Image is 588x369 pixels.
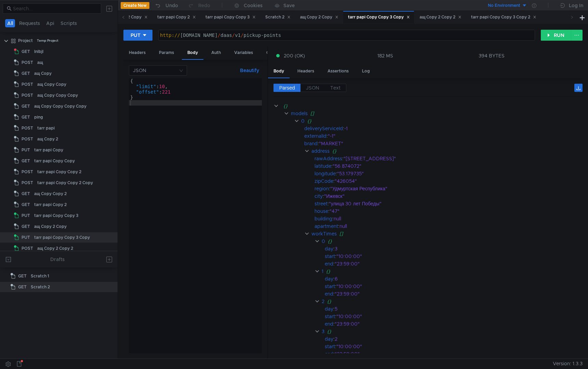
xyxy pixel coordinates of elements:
div: 182 MS [377,53,393,59]
div: : [315,177,583,185]
div: tarr papi Copy Copy 3 [34,210,78,221]
div: 3 [335,245,573,252]
div: {} [327,328,573,335]
div: Headers [292,65,320,78]
div: tarr papi Copy Copy 3 Copy [34,232,90,243]
div: day [325,275,333,283]
div: null [339,222,574,230]
div: end [325,350,333,358]
span: PUT [22,232,30,243]
div: apartment [315,222,338,230]
div: ащ Copy [34,68,52,79]
div: Body [268,65,290,78]
div: 0 [301,117,305,125]
div: tarr papi Copy Copy [34,156,75,166]
div: : [315,185,583,192]
div: ащ Copy Copy Copy [37,90,78,100]
span: GET [22,68,30,79]
div: end [325,320,333,328]
div: "23:59:00" [335,350,573,358]
div: "23:59:00" [335,290,573,298]
button: Redo [183,0,215,11]
div: zipCode [315,177,333,185]
div: tarr papi [37,123,55,133]
div: "10:00:00" [336,283,573,290]
span: GET [22,221,30,232]
div: : [325,350,583,358]
div: Scratch 1 [31,271,49,281]
div: ащ Copy 2 Copy [34,221,67,232]
div: 5 [335,305,573,313]
div: day [325,335,333,343]
div: end [325,260,333,268]
span: POST [22,243,33,254]
div: : [315,170,583,177]
div: "Удмуртская Республика" [330,185,573,192]
div: tarr papi Copy Copy 3 Copy 2 [471,14,536,21]
div: 2 [322,298,324,305]
div: ащ Copy Copy 2 [34,189,67,199]
div: Scratch 2 [265,14,291,21]
span: Parsed [279,85,295,91]
div: Temp Project [37,36,58,46]
span: POST [22,123,33,133]
span: POST [22,134,33,144]
button: Scripts [58,19,79,27]
div: 2 [335,335,573,343]
div: address [311,147,330,155]
div: externalId [304,132,326,140]
span: 200 (OK) [284,52,305,59]
div: ащ Copy 2 Copy 2 [37,243,73,254]
button: Undo [149,0,183,11]
div: tarr papi Copy [34,145,63,155]
div: tarr papi Copy Copy 3 Copy [348,14,410,21]
div: longitude [315,170,336,177]
div: [] [310,110,573,117]
div: "-1" [328,132,574,140]
div: Headers [123,46,151,59]
div: : [325,313,583,320]
div: {} [326,268,573,275]
div: {} [283,102,573,110]
div: : [325,305,583,313]
span: POST [22,57,33,68]
button: RUN [541,30,571,41]
div: null [334,215,573,222]
div: start [325,343,335,350]
div: "23:59:00" [335,320,573,328]
div: start [325,252,335,260]
div: street [315,200,328,207]
div: start [325,313,335,320]
div: tarr papi Copy Copy 3 [205,14,256,21]
div: 394 BYTES [479,53,505,59]
div: : [325,335,583,343]
div: models [291,110,308,117]
div: 6 [335,275,573,283]
div: region [315,185,329,192]
div: Scratch 2 [31,282,50,292]
div: Auth [206,46,226,59]
div: : [325,252,583,260]
span: GET [22,101,30,111]
div: tarr papi Copy 2 [157,14,196,21]
span: PUT [22,210,30,221]
span: PUT [22,145,30,155]
div: Body [182,46,203,60]
div: : [315,207,583,215]
div: : [304,132,583,140]
div: house [315,207,328,215]
div: "MARKET" [319,140,573,147]
span: GET [22,156,30,166]
div: latitude [315,162,331,170]
div: : [304,125,583,132]
button: Requests [17,19,42,27]
div: : [315,155,583,162]
div: day [325,305,333,313]
div: "Ижевск" [324,192,573,200]
div: city [315,192,323,200]
div: "10:00:00" [336,343,573,350]
span: GET [18,271,27,281]
button: Create New [121,2,149,9]
div: : [315,162,583,170]
div: Assertions [322,65,354,78]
